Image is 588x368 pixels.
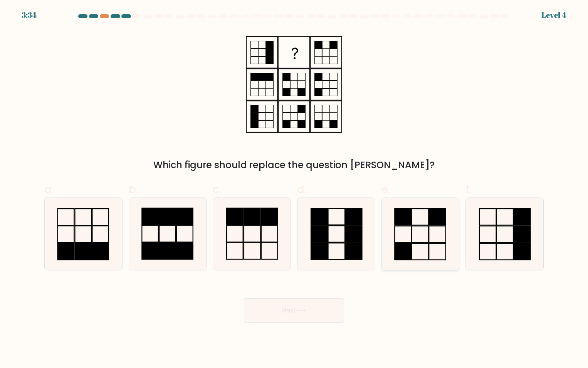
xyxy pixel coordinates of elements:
button: Next [244,298,344,323]
span: f. [465,182,471,197]
span: b. [129,182,138,197]
div: Level 4 [541,9,566,21]
span: d. [297,182,306,197]
span: e. [381,182,390,197]
span: a. [44,182,54,197]
div: Which figure should replace the question [PERSON_NAME]? [49,158,539,172]
span: c. [213,182,221,197]
div: 3:34 [22,9,37,21]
